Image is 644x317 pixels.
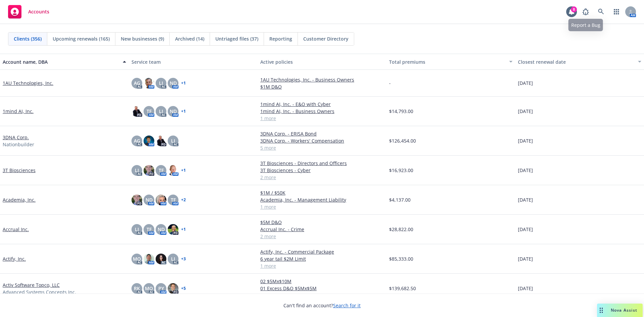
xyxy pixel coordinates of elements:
span: RK [134,285,140,292]
span: [DATE] [518,137,533,144]
span: MQ [133,255,141,262]
span: LI [159,80,163,87]
a: + 1 [181,109,186,113]
span: TF [171,196,176,203]
span: $16,923.00 [389,167,413,174]
div: Drag to move [597,304,605,317]
span: [DATE] [518,226,533,233]
a: 3T Biosciences - Cyber [260,167,384,174]
a: 2 more [260,174,384,181]
a: 3DNA Corp. [3,134,29,141]
div: Active policies [260,58,384,65]
a: 2 more [260,233,384,240]
a: Academia, Inc. [3,196,36,203]
a: 1 more [260,115,384,122]
span: $4,137.00 [389,196,411,203]
span: $28,822.00 [389,226,413,233]
span: Nova Assist [611,307,637,313]
a: + 1 [181,81,186,85]
span: Reporting [269,35,292,42]
span: [DATE] [518,285,533,292]
span: TF [147,226,152,233]
span: ND [170,108,177,115]
span: [DATE] [518,196,533,203]
button: Closest renewal date [515,54,644,70]
span: AG [134,137,140,144]
img: photo [144,165,154,176]
span: $139,682.50 [389,285,416,292]
span: Upcoming renewals (165) [53,35,110,42]
img: photo [168,224,178,235]
a: + 3 [181,257,186,261]
span: LI [171,137,175,144]
a: Actify, Inc. - Commercial Package [260,248,384,255]
div: 8 [571,6,577,12]
a: 5 more [260,144,384,151]
span: ND [170,80,177,87]
a: $5M D&O [260,219,384,226]
span: LI [159,108,163,115]
a: 1mind AI, Inc. [3,108,34,115]
a: 1 more [260,262,384,269]
img: photo [156,195,166,205]
span: ND [158,226,165,233]
span: LI [135,167,139,174]
a: 02 $5Mx$10M [260,278,384,285]
span: New businesses (9) [121,35,164,42]
a: 01 Excess D&O $5Mx$5M [260,285,384,292]
a: + 5 [181,286,186,290]
span: [DATE] [518,167,533,174]
a: 1AU Technologies, Inc. [3,80,53,87]
span: $126,454.00 [389,137,416,144]
a: Search [594,5,608,18]
a: Accounts [5,2,52,21]
a: 3DNA Corp. - ERISA Bond [260,130,384,137]
img: photo [131,106,142,117]
a: 1mind AI, Inc. - E&O with Cyber [260,101,384,108]
a: 3T Biosciences - Directors and Officers [260,160,384,167]
span: - [389,80,391,87]
a: Actify, Inc. [3,255,26,262]
span: Advanced Systems Concepts Inc. [3,288,76,296]
span: [DATE] [518,80,533,87]
button: Total premiums [386,54,515,70]
a: Switch app [610,5,623,18]
img: photo [168,165,178,176]
a: 1 more [260,203,384,210]
img: photo [144,136,154,146]
span: [DATE] [518,255,533,262]
img: photo [156,136,166,146]
a: 1AU Technologies, Inc. - Business Owners [260,76,384,83]
div: Service team [131,58,255,65]
span: LI [171,255,175,262]
span: $85,333.00 [389,255,413,262]
span: AG [134,80,140,87]
span: TF [147,108,152,115]
span: Clients (356) [14,35,42,42]
div: Account name, DBA [3,58,119,65]
span: [DATE] [518,108,533,115]
div: Total premiums [389,58,505,65]
button: Active policies [258,54,386,70]
button: Service team [129,54,258,70]
img: photo [168,283,178,294]
span: TF [159,167,164,174]
button: Nova Assist [597,304,643,317]
span: Untriaged files (37) [215,35,258,42]
span: Nationbuilder [3,141,34,148]
a: Academia, Inc. - Management Liability [260,196,384,203]
div: Closest renewal date [518,58,634,65]
a: 3T Biosciences [3,167,36,174]
span: Customer Directory [303,35,348,42]
span: MQ [145,285,153,292]
a: Search for it [333,302,361,309]
a: Activ Software Topco, LLC [3,281,60,288]
a: + 1 [181,168,186,172]
span: LI [135,226,139,233]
